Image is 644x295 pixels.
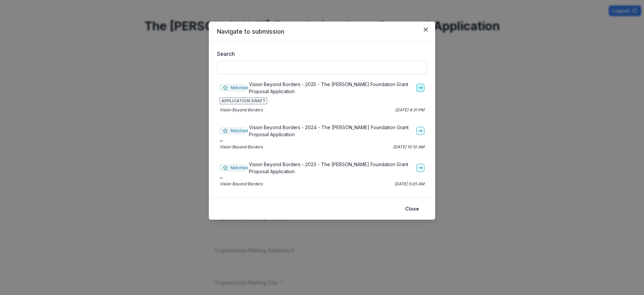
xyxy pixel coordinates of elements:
[416,164,424,172] a: go-to
[220,144,263,150] p: Vision Beyond Borders
[220,107,263,113] p: Vision Beyond Borders
[395,107,424,113] p: [DATE] 4:31 PM
[249,161,414,175] p: Vision Beyond Borders - 2023 - The [PERSON_NAME] Foundation Grant Proposal Application
[220,181,263,187] p: Vision Beyond Borders
[416,127,424,135] a: go-to
[220,98,267,104] span: APPLICATION DRAFT
[420,24,431,35] button: Close
[393,144,424,150] p: [DATE] 10:10 AM
[220,84,246,91] span: Matched
[220,164,246,171] span: Matched
[416,84,424,92] a: go-to
[209,22,435,42] header: Navigate to submission
[394,181,424,187] p: [DATE] 5:05 AM
[249,81,414,95] p: Vision Beyond Borders - 2025 - The [PERSON_NAME] Foundation Grant Proposal Application
[217,50,423,58] label: Search
[249,124,414,138] p: Vision Beyond Borders - 2024 - The [PERSON_NAME] Foundation Grant Proposal Application
[401,204,423,214] button: Close
[220,127,246,134] span: Matched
